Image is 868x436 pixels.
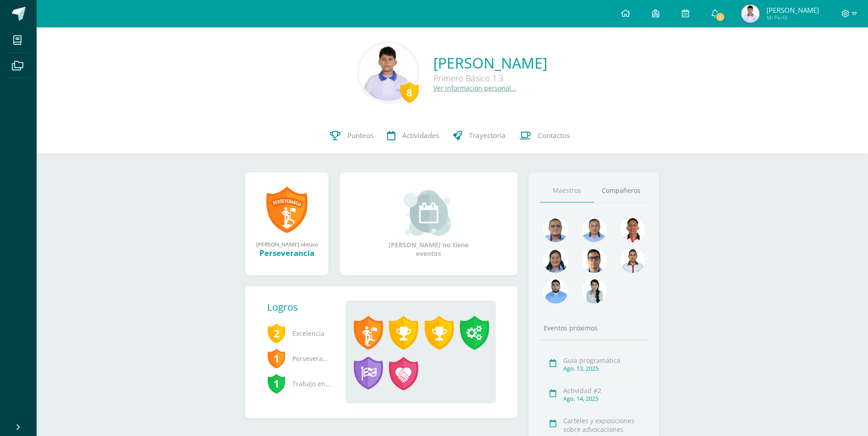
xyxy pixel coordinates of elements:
[323,117,380,154] a: Punteos
[766,14,819,21] span: Mi Perfil
[267,348,286,369] span: 1
[347,131,373,140] span: Punteos
[383,190,474,258] div: [PERSON_NAME] no tiene eventos
[433,84,517,92] a: Ver información personal...
[563,356,645,365] div: Guía programática
[620,248,645,273] img: 6b516411093031de2315839688b6386d.png
[267,346,331,371] span: Perseverancia
[433,73,547,84] div: Primero Básico 1.3
[267,301,339,314] div: Logros
[360,44,417,101] img: ad9cdd2d083c6edbcac4cb087784172f.png
[540,179,594,202] a: Maestros
[512,117,577,154] a: Contactos
[582,217,607,242] img: 2efff582389d69505e60b50fc6d5bd41.png
[267,321,331,346] span: Excelencia
[563,365,645,372] div: Ago. 13, 2025
[741,5,760,23] img: ee48be0ea3c54553fe66209c3883ed6b.png
[380,117,446,154] a: Actividades
[402,131,439,140] span: Actividades
[267,373,286,394] span: 1
[563,395,645,403] div: Ago. 14, 2025
[267,323,286,344] span: 2
[404,190,453,236] img: event_small.png
[543,217,568,242] img: 99962f3fa423c9b8099341731b303440.png
[543,248,568,273] img: 4a7f7f1a360f3d8e2a3425f4c4febaf9.png
[538,131,570,140] span: Contactos
[540,324,648,332] div: Eventos próximos
[582,248,607,273] img: b3275fa016b95109afc471d3b448d7ac.png
[620,217,645,242] img: 89a3ce4a01dc90e46980c51de3177516.png
[594,179,648,202] a: Compañeros
[400,82,419,103] div: 8
[715,12,725,22] span: 1
[543,278,568,303] img: bb84a3b7bf7504f214959ad1f5a3e741.png
[254,248,319,258] div: Perseverancia
[766,5,819,15] span: [PERSON_NAME]
[433,53,547,73] a: [PERSON_NAME]
[563,386,645,395] div: Actividad #2
[446,117,512,154] a: Trayectoria
[254,240,319,248] div: [PERSON_NAME] obtuvo
[267,371,331,396] span: Trabajo en equipo
[582,278,607,303] img: 56ad63fe0de8ce470a366ccf655e76de.png
[469,131,506,140] span: Trayectoria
